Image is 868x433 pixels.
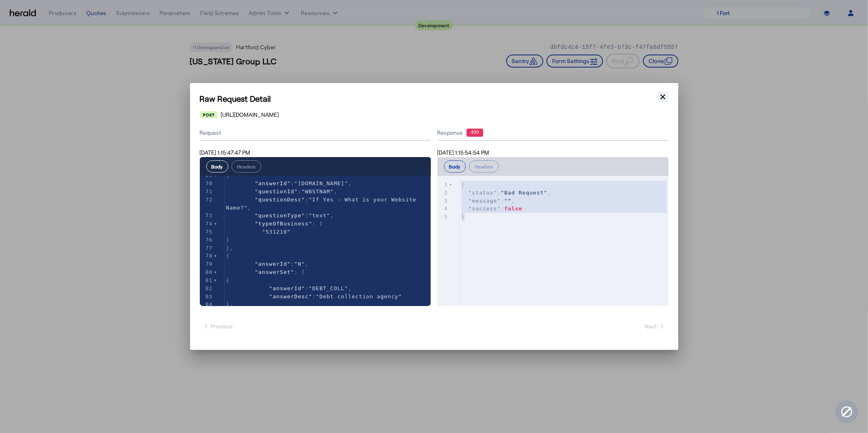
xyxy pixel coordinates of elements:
span: "answerId" [255,180,291,186]
span: { [461,182,465,188]
button: Headers [232,160,261,173]
button: Previous [200,319,236,334]
span: Previous [203,322,233,330]
span: "questionDesc" [255,197,305,203]
span: : , [461,190,551,196]
span: "If Yes - What is your Website Name?" [226,197,420,211]
span: "WBSTNAM" [302,188,334,195]
span: : , [226,285,352,291]
div: Request [200,125,431,141]
button: Headers [469,160,499,173]
span: "questionType" [255,212,305,219]
span: ] [226,237,230,243]
span: false [504,206,522,212]
span: [URL][DOMAIN_NAME] [221,111,279,119]
span: Next [645,322,665,330]
span: "Bad Request" [501,190,548,196]
div: 79 [200,260,214,268]
span: "message" [468,198,501,204]
span: "typeOfBusiness" [255,221,312,227]
div: 81 [200,276,214,284]
span: [DATE] 1:15:47:47 PM [200,149,251,156]
span: "" [504,198,512,204]
div: 80 [200,268,214,276]
span: "answerDesc" [269,293,312,300]
span: "531210" [262,229,291,235]
span: "answerId" [269,285,305,291]
span: "[DOMAIN_NAME]" [294,180,348,186]
text: 400 [470,129,479,135]
span: : , [226,188,338,195]
div: 74 [200,220,214,228]
div: 1 [437,181,449,189]
span: "answerSet" [255,269,294,275]
span: : , [226,261,309,267]
div: 73 [200,212,214,220]
div: 2 [437,189,449,197]
span: "success" [468,206,501,212]
span: "N" [294,261,305,267]
span: : [461,206,523,212]
div: 70 [200,179,214,188]
div: 82 [200,284,214,293]
span: [DATE] 1:15:54:54 PM [437,149,490,156]
div: 77 [200,244,214,252]
span: { [226,253,230,259]
button: Next [642,319,669,334]
span: "status" [468,190,497,196]
div: 71 [200,188,214,196]
span: : [ [226,269,305,275]
span: "questionId" [255,188,298,195]
span: { [226,277,230,283]
span: : [ [226,221,323,227]
div: 84 [200,300,214,308]
div: 72 [200,196,214,204]
div: 3 [437,197,449,205]
span: } [461,214,465,220]
div: Response [437,129,669,137]
div: 76 [200,236,214,244]
span: : , [461,198,516,204]
span: : , [226,212,334,219]
button: Body [444,160,466,173]
span: "answerId" [255,261,291,267]
span: : , [226,197,420,211]
div: 83 [200,293,214,301]
div: 75 [200,228,214,236]
span: "text" [309,212,330,219]
div: 78 [200,252,214,260]
span: : , [226,180,352,186]
span: }, [226,301,234,307]
button: Body [206,160,228,173]
span: }, [226,245,234,251]
h1: Raw Request Detail [200,93,669,104]
div: 4 [437,205,449,213]
span: : [226,293,402,300]
div: 5 [437,213,449,221]
span: "DEBT_COLL" [309,285,348,291]
span: "Debt collection agency" [316,293,402,300]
